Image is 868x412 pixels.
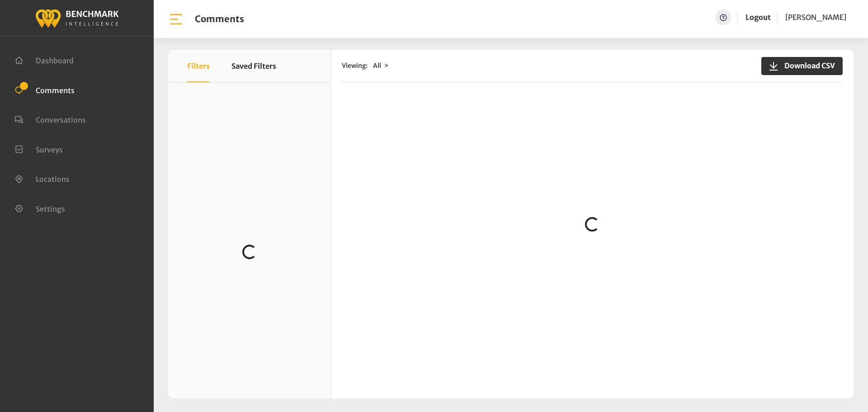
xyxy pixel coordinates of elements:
span: Conversations [36,115,86,124]
h1: Comments [195,14,244,24]
span: Dashboard [36,56,74,65]
button: Download CSV [761,57,843,75]
a: Dashboard [14,55,74,64]
span: [PERSON_NAME] [785,13,846,22]
button: Filters [187,50,210,82]
span: Locations [36,175,70,184]
a: Logout [745,13,771,22]
span: Viewing: [342,61,368,71]
span: All [373,62,381,70]
a: Surveys [14,144,63,153]
a: Logout [745,9,771,25]
a: Conversations [14,114,86,123]
span: Settings [36,204,65,213]
span: Surveys [36,145,63,154]
a: [PERSON_NAME] [785,9,846,25]
span: Comments [36,85,75,95]
a: Settings [14,204,65,213]
img: benchmark [35,7,119,29]
a: Locations [14,174,70,183]
a: Comments [14,85,75,94]
img: bar [168,11,184,27]
span: Download CSV [779,60,835,71]
button: Saved Filters [231,50,276,82]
